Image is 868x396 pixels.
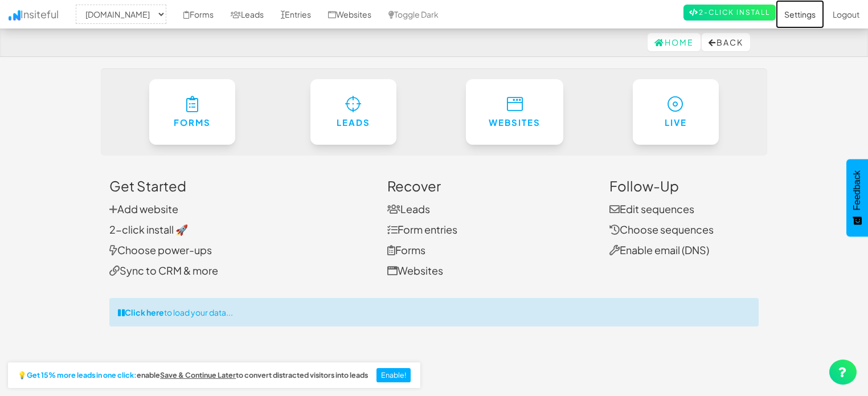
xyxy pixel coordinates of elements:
h6: Forms [172,118,213,128]
img: icon.png [9,10,21,21]
h3: Get Started [109,178,370,193]
button: Back [702,33,750,51]
a: 2-click install 🚀 [109,223,188,236]
a: Home [648,33,701,51]
a: Forms [149,79,236,145]
strong: Get 15% more leads in one click: [27,371,137,379]
button: Feedback - Show survey [846,159,868,236]
a: Add website [109,202,178,215]
a: 2-Click Install [683,5,776,21]
a: Websites [387,264,443,277]
strong: Click here [125,307,164,317]
h6: Websites [489,118,541,128]
span: Feedback [852,170,862,210]
a: Choose sequences [609,223,714,236]
a: Form entries [387,223,457,236]
a: Edit sequences [609,202,694,215]
a: Sync to CRM & more [109,264,218,277]
a: Save & Continue Later [160,371,236,379]
div: to load your data... [109,298,759,326]
a: Leads [387,202,430,215]
button: Enable! [376,368,411,383]
h3: Follow-Up [609,178,759,193]
h3: Recover [387,178,592,193]
u: Save & Continue Later [160,370,236,379]
a: Websites [466,79,563,145]
a: Live [633,79,719,145]
a: Choose power-ups [109,243,212,256]
a: Leads [310,79,397,145]
h6: Leads [333,118,374,128]
a: Forms [387,243,425,256]
h6: Live [656,118,697,128]
a: Enable email (DNS) [609,243,709,256]
h2: 💡 enable to convert distracted visitors into leads [18,371,368,379]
